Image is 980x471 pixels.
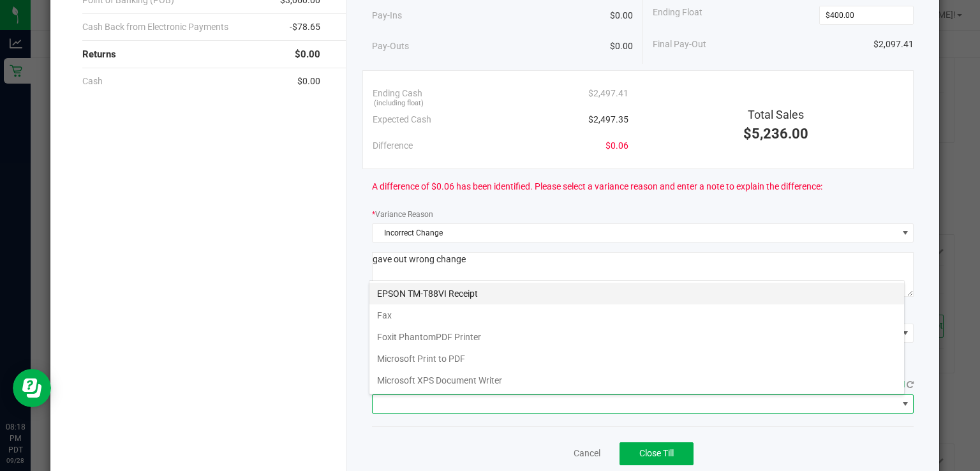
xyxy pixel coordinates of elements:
span: A difference of $0.06 has been identified. Please select a variance reason and enter a note to ex... [372,180,822,193]
span: Cash [82,75,103,88]
iframe: Resource center [13,369,51,407]
li: Microsoft Print to PDF [369,348,904,370]
span: Ending Cash [373,87,422,100]
span: $2,097.41 [873,38,914,51]
span: Pay-Outs [372,40,409,53]
li: Fax [369,304,904,326]
span: Difference [373,139,413,153]
span: Expected Cash [373,113,431,126]
span: Pay-Ins [372,9,402,22]
li: Microsoft XPS Document Writer [369,370,904,391]
span: QZ Status: [828,380,914,389]
span: Ending Float [653,6,702,25]
li: Foxit PhantomPDF Printer [369,326,904,348]
div: Returns [82,41,321,68]
span: Incorrect Change [373,224,897,242]
span: Connected [866,380,905,389]
span: -$78.65 [290,20,320,34]
a: Cancel [574,447,600,460]
label: Variance Reason [372,209,433,220]
span: Final Pay-Out [653,38,706,51]
span: $0.00 [295,47,320,62]
span: $5,236.00 [743,126,808,142]
span: $0.00 [297,75,320,88]
span: Total Sales [748,108,804,121]
span: $0.00 [610,40,633,53]
span: $2,497.41 [588,87,628,100]
span: $0.06 [605,139,628,153]
span: $0.00 [610,9,633,22]
span: Cash Back from Electronic Payments [82,20,228,34]
span: Close Till [639,448,674,458]
span: $2,497.35 [588,113,628,126]
span: (including float) [374,98,424,109]
li: EPSON TM-T88VI Receipt [369,283,904,304]
button: Close Till [620,442,694,465]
